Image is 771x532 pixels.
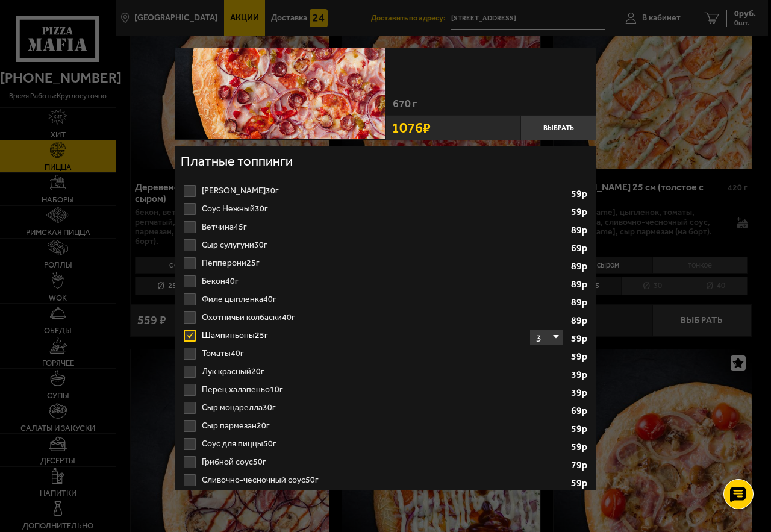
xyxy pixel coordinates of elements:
li: Сыр сулугуни [181,236,590,254]
strong: 89 р [571,280,590,289]
li: Соус для пиццы [181,435,590,453]
label: Лук красный 20г [181,363,590,381]
li: Сыр моцарелла [181,399,590,417]
strong: 89 р [571,225,590,235]
li: Пепперони [181,254,590,272]
label: [PERSON_NAME] 30г [181,182,590,200]
strong: 59 р [571,334,590,343]
strong: 39 р [571,388,590,398]
strong: 59 р [571,352,590,361]
li: Охотничьи колбаски [181,308,590,327]
label: Сыр сулугуни 30г [181,236,590,254]
strong: 69 р [571,406,590,416]
li: Бекон [181,272,590,290]
h4: Платные топпинги [181,152,590,174]
strong: 79 р [571,460,590,470]
strong: 89 р [571,261,590,271]
button: Выбрать [520,115,596,140]
strong: 59 р [571,207,590,217]
strong: 59 р [571,478,590,488]
label: Сыр моцарелла 30г [181,399,590,417]
li: Томаты [181,345,590,363]
li: Лук красный [181,363,590,381]
label: Томаты 40г [181,345,590,363]
label: Грибной соус 50г [181,453,590,471]
span: 1076 ₽ [392,120,431,135]
label: Охотничьи колбаски 40г [181,308,590,327]
label: Ветчина 45г [181,218,590,236]
li: Соус Нежный [181,200,590,218]
label: Сливочно-чесночный соус 50г [181,471,590,489]
li: Грибной соус [181,453,590,471]
label: Сыр пармезан 20г [181,417,590,435]
li: Ветчина [181,218,590,236]
strong: 89 р [571,316,590,325]
label: Филе цыпленка 40г [181,290,590,308]
strong: 59 р [571,442,590,452]
strong: 69 р [571,243,590,253]
li: Шампиньоны [181,327,590,345]
li: Сливочно-чесночный соус [181,471,590,489]
li: Перец халапеньо [181,381,590,399]
select: Шампиньоны25г [530,330,563,345]
label: Соус Нежный 30г [181,200,590,218]
div: 670 г [385,98,596,115]
li: Соус Деликатес [181,182,590,200]
li: Филе цыпленка [181,290,590,308]
label: Пепперони 25г [181,254,590,272]
label: Перец халапеньо 10г [181,381,590,399]
label: Шампиньоны 25г [181,327,590,345]
strong: 59 р [571,424,590,434]
strong: 39 р [571,370,590,380]
label: Соус для пиццы 50г [181,435,590,453]
strong: 59 р [571,189,590,199]
label: Бекон 40г [181,272,590,290]
strong: 89 р [571,298,590,307]
li: Сыр пармезан [181,417,590,435]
